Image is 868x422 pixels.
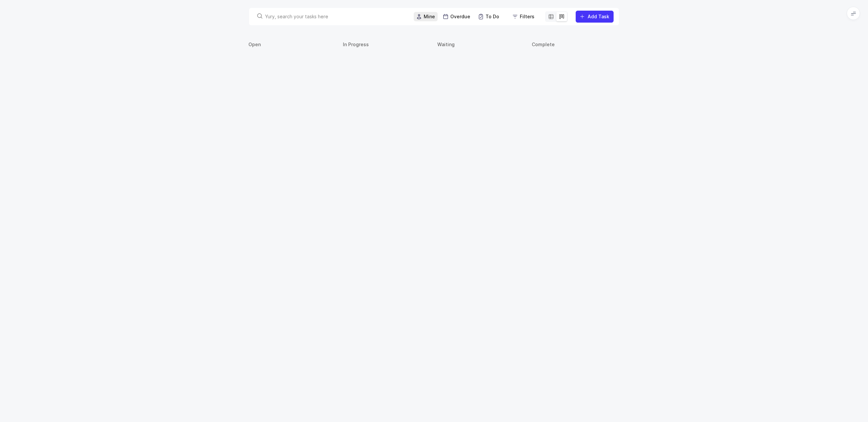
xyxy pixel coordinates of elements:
[576,11,614,23] button: Add Task
[588,14,609,19] span: Add Task
[486,13,499,20] span: To Do
[248,41,261,48] h3: Open
[520,13,534,20] span: Filters
[343,41,369,48] h3: In Progress
[532,41,555,48] h3: Complete
[437,41,455,48] h3: Waiting
[424,13,435,20] span: Mine
[265,13,406,20] input: Yury, search your tasks here
[450,13,470,20] span: Overdue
